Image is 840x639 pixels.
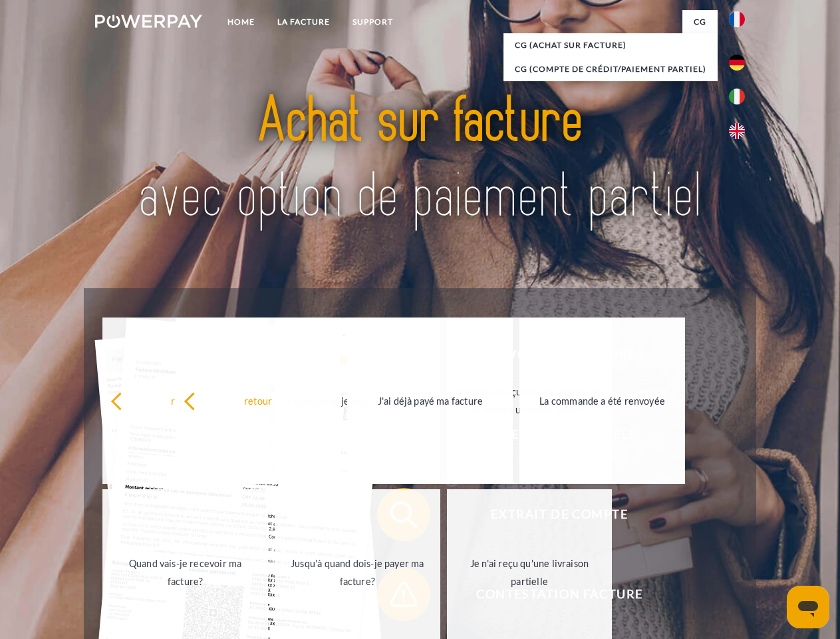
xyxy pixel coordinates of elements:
[110,554,260,590] div: Quand vais-je recevoir ma facture?
[729,11,745,27] img: fr
[729,123,745,139] img: en
[455,554,605,590] div: Je n'ai reçu qu'une livraison partielle
[729,89,745,105] img: it
[110,391,260,409] div: retour
[682,10,718,34] a: CG
[341,10,404,34] a: Support
[729,55,745,71] img: de
[527,391,677,409] div: La commande a été renvoyée
[95,15,202,28] img: logo-powerpay-white.svg
[127,64,713,255] img: title-powerpay_fr.svg
[503,33,718,57] a: CG (achat sur facture)
[787,586,829,628] iframe: Bouton de lancement de la fenêtre de messagerie
[216,10,266,34] a: Home
[283,554,432,590] div: Jusqu'à quand dois-je payer ma facture?
[266,10,341,34] a: LA FACTURE
[503,57,718,81] a: CG (Compte de crédit/paiement partiel)
[184,391,333,409] div: retour
[355,391,505,409] div: J'ai déjà payé ma facture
